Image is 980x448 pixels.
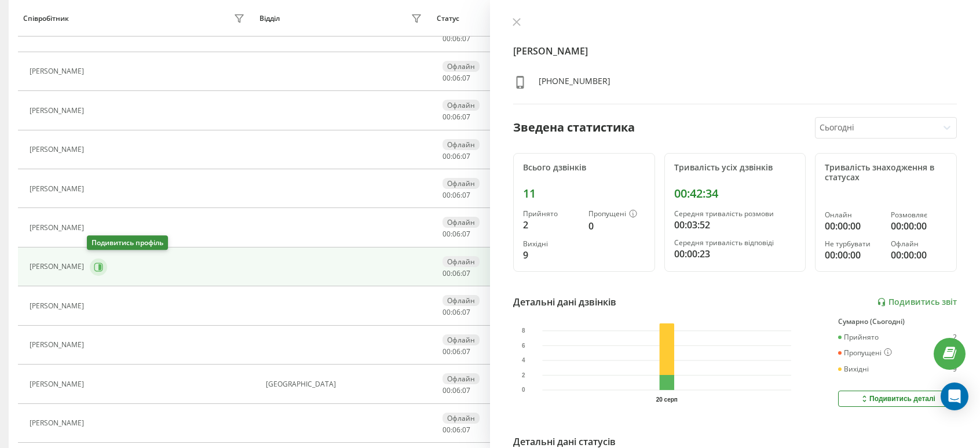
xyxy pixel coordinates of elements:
[838,391,957,407] button: Подивитись деталі
[452,425,460,435] span: 06
[462,73,470,83] span: 07
[30,263,87,271] div: [PERSON_NAME]
[539,75,610,92] div: [PHONE_NUMBER]
[588,210,645,219] div: Пропущені
[30,380,87,388] div: [PERSON_NAME]
[522,357,525,363] text: 4
[522,372,525,378] text: 2
[443,190,451,200] span: 00
[513,295,616,309] div: Детальні дані дзвінків
[443,295,480,306] div: Офлайн
[30,67,87,75] div: [PERSON_NAME]
[443,269,470,278] div: : :
[443,74,470,82] div: : :
[443,413,480,424] div: Офлайн
[443,348,470,356] div: : :
[443,256,480,267] div: Офлайн
[523,210,579,218] div: Прийнято
[452,34,460,43] span: 06
[825,211,881,219] div: Онлайн
[825,163,947,183] div: Тривалість знаходження в статусах
[30,302,87,310] div: [PERSON_NAME]
[443,425,451,435] span: 00
[452,307,460,317] span: 06
[462,112,470,122] span: 07
[443,191,470,199] div: : :
[523,240,579,248] div: Вихідні
[522,327,525,334] text: 8
[891,219,947,233] div: 00:00:00
[443,268,451,278] span: 00
[674,218,796,232] div: 00:03:52
[443,139,480,150] div: Офлайн
[825,240,881,248] div: Не турбувати
[513,119,635,136] div: Зведена статистика
[443,35,470,43] div: : :
[30,185,87,193] div: [PERSON_NAME]
[462,347,470,356] span: 07
[462,385,470,395] span: 07
[462,229,470,239] span: 07
[452,347,460,356] span: 06
[443,308,470,316] div: : :
[941,383,968,410] div: Open Intercom Messenger
[443,307,451,317] span: 00
[462,425,470,435] span: 07
[443,61,480,72] div: Офлайн
[87,236,168,250] div: Подивитись профіль
[953,333,957,341] div: 2
[838,318,957,326] div: Сумарно (Сьогодні)
[462,34,470,43] span: 07
[838,333,879,341] div: Прийнято
[522,387,525,394] text: 0
[443,347,451,356] span: 00
[674,163,796,173] div: Тривалість усіх дзвінків
[443,151,451,161] span: 00
[259,14,280,23] div: Відділ
[838,365,869,373] div: Вихідні
[443,178,480,189] div: Офлайн
[443,387,470,395] div: : :
[30,145,87,154] div: [PERSON_NAME]
[30,107,87,115] div: [PERSON_NAME]
[674,210,796,218] div: Середня тривалість розмови
[437,14,459,23] div: Статус
[674,239,796,247] div: Середня тривалість відповіді
[452,268,460,278] span: 06
[825,248,881,262] div: 00:00:00
[443,334,480,345] div: Офлайн
[452,385,460,395] span: 06
[462,268,470,278] span: 07
[656,396,678,403] text: 20 серп
[523,218,579,232] div: 2
[443,426,470,434] div: : :
[877,297,957,307] a: Подивитись звіт
[825,219,881,233] div: 00:00:00
[23,14,69,23] div: Співробітник
[30,224,87,232] div: [PERSON_NAME]
[674,187,796,201] div: 00:42:34
[838,348,892,358] div: Пропущені
[462,307,470,317] span: 07
[30,28,87,37] div: [PERSON_NAME]
[891,211,947,219] div: Розмовляє
[513,44,957,58] h4: [PERSON_NAME]
[523,163,645,173] div: Всього дзвінків
[443,113,470,121] div: : :
[462,151,470,161] span: 07
[523,248,579,262] div: 9
[443,73,451,83] span: 00
[443,385,451,395] span: 00
[30,341,87,349] div: [PERSON_NAME]
[443,230,470,238] div: : :
[522,343,525,349] text: 6
[674,247,796,261] div: 00:00:23
[523,187,645,201] div: 11
[443,34,451,43] span: 00
[443,217,480,228] div: Офлайн
[891,248,947,262] div: 00:00:00
[266,380,425,388] div: [GEOGRAPHIC_DATA]
[953,365,957,373] div: 9
[30,419,87,427] div: [PERSON_NAME]
[452,229,460,239] span: 06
